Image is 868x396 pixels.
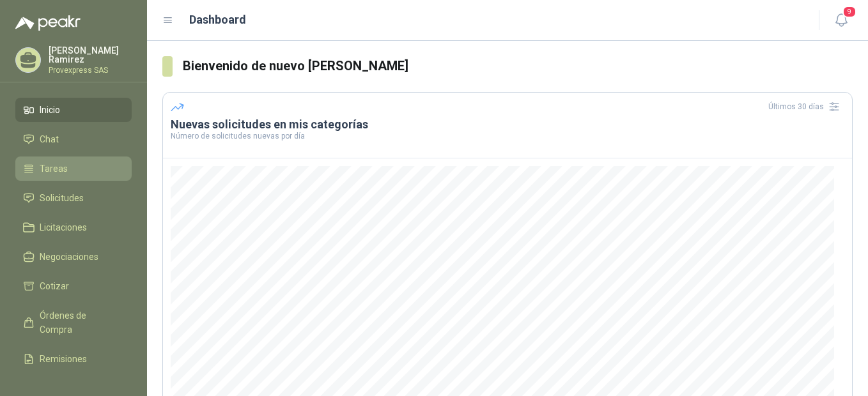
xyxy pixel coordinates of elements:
a: Chat [15,127,132,151]
p: Número de solicitudes nuevas por día [171,132,844,140]
h1: Dashboard [189,11,246,29]
button: 9 [830,9,853,32]
span: Chat [40,132,59,146]
h3: Nuevas solicitudes en mis categorías [171,117,844,132]
span: Cotizar [40,279,69,293]
div: Últimos 30 días [768,96,844,117]
a: Remisiones [15,347,132,371]
img: Logo peakr [15,15,81,31]
span: Tareas [40,162,68,176]
span: Licitaciones [40,220,87,234]
a: Negociaciones [15,245,132,269]
span: Negociaciones [40,250,98,264]
p: [PERSON_NAME] Ramirez [49,46,132,64]
span: Inicio [40,103,60,117]
a: Inicio [15,98,132,122]
p: Provexpress SAS [49,66,132,74]
a: Cotizar [15,274,132,298]
a: Tareas [15,156,132,181]
span: Remisiones [40,352,87,366]
span: Solicitudes [40,191,84,205]
span: Órdenes de Compra [40,308,120,337]
a: Órdenes de Compra [15,303,132,342]
a: Licitaciones [15,215,132,240]
span: 9 [842,6,856,18]
h3: Bienvenido de nuevo [PERSON_NAME] [183,56,853,76]
a: Solicitudes [15,186,132,210]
